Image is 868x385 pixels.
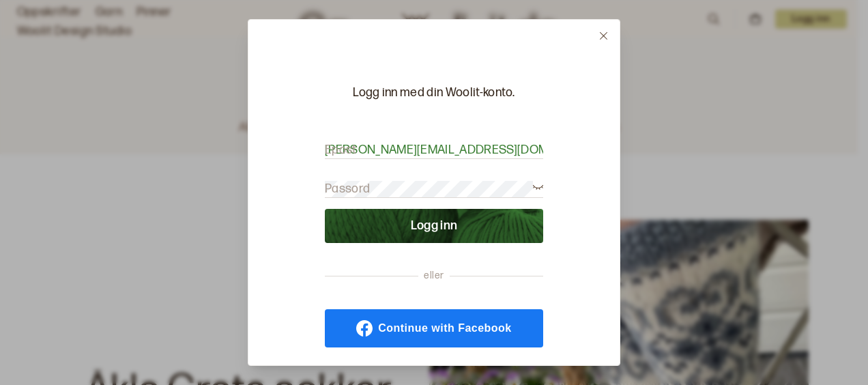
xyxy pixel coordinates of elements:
[325,309,543,347] a: Continue with Facebook
[418,269,449,283] span: eller
[325,142,357,158] label: Epost
[325,85,543,101] p: Logg inn med din Woolit-konto.
[325,181,370,197] label: Passord
[378,323,511,334] span: Continue with Facebook
[325,209,543,243] button: Logg inn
